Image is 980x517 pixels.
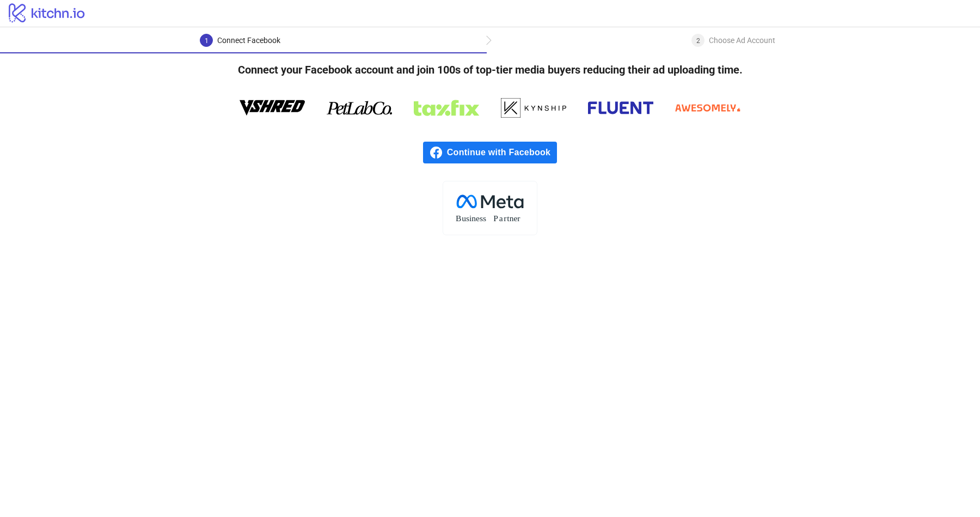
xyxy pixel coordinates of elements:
tspan: B [456,214,461,223]
tspan: r [504,214,507,223]
span: 1 [205,37,209,45]
span: Continue with Facebook [447,142,557,163]
a: Continue with Facebook [423,142,557,163]
tspan: P [493,214,498,223]
div: Connect Facebook [217,34,280,47]
h4: Connect your Facebook account and join 100s of top-tier media buyers reducing their ad uploading ... [220,53,760,86]
tspan: usiness [462,214,486,223]
tspan: a [499,214,503,223]
div: Choose Ad Account [709,34,775,47]
tspan: tner [507,214,520,223]
span: 2 [696,37,700,45]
